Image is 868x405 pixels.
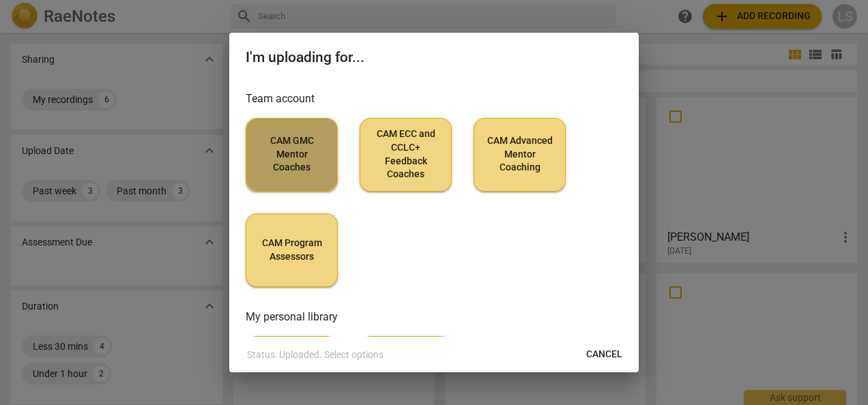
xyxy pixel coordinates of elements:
[257,134,326,175] span: CAM GMC Mentor Coaches
[485,134,554,175] span: CAM Advanced Mentor Coaching
[247,348,384,362] p: Status: Uploaded. Select options
[246,49,622,66] h2: I'm uploading for...
[246,213,338,287] button: CAM Program Assessors
[575,342,633,367] button: Cancel
[371,127,440,181] span: CAM ECC and CCLC+ Feedback Coaches
[474,118,566,192] button: CAM Advanced Mentor Coaching
[246,309,622,325] h3: My personal library
[257,237,326,263] span: CAM Program Assessors
[246,91,622,107] h3: Team account
[360,118,452,192] button: CAM ECC and CCLC+ Feedback Coaches
[246,118,338,192] button: CAM GMC Mentor Coaches
[586,348,622,361] span: Cancel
